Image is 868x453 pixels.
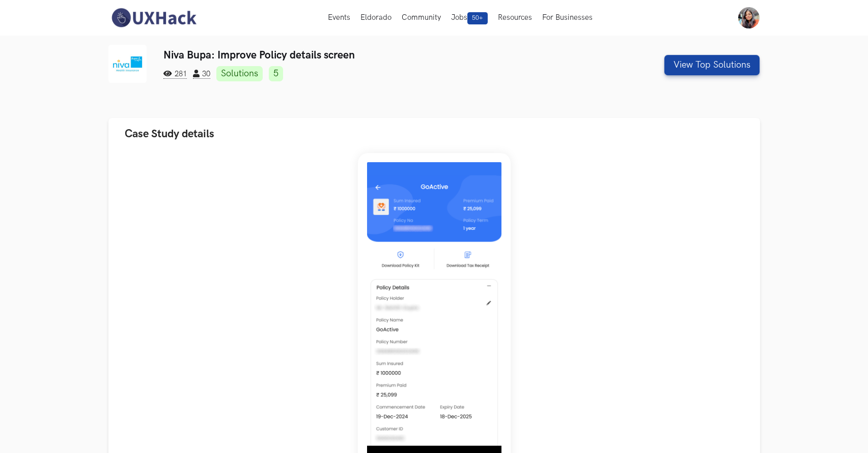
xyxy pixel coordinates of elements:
[738,7,760,28] img: Your profile pic
[664,55,760,75] button: View Top Solutions
[193,70,210,79] span: 30
[163,70,187,79] span: 281
[269,66,283,81] a: 5
[108,118,760,150] button: Case Study details
[216,66,263,81] a: Solutions
[125,127,214,141] span: Case Study details
[108,45,147,83] img: Niva Bupa logo
[163,49,595,62] h3: Niva Bupa: Improve Policy details screen
[467,12,488,24] span: 50+
[108,7,199,28] img: UXHack-logo.png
